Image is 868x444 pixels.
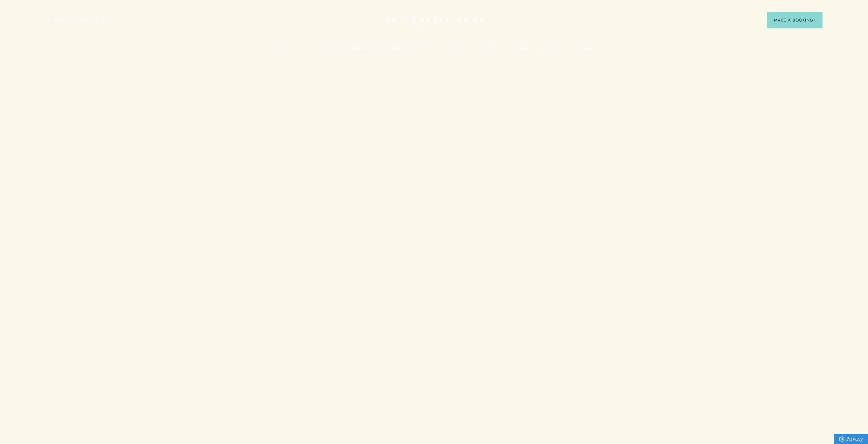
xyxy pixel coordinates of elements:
a: Careers [536,46,557,55]
a: Meetings & Events [380,46,428,55]
a: Gifting [508,46,527,55]
a: Offers & Experiences [316,46,371,55]
span: Make a Booking [774,17,816,23]
img: Privacy [839,436,844,442]
button: Make a BookingArrow icon [767,12,822,28]
a: Privacy [834,434,868,444]
a: Weddings [438,46,463,55]
a: Stay [276,46,286,55]
a: Dine [296,46,307,55]
a: 3D TOUR:TAKE A LOOK AROUND [46,17,111,24]
a: What's On [472,46,498,55]
a: Home [385,17,484,28]
a: Christmas [566,46,592,55]
img: Arrow icon [813,19,816,22]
